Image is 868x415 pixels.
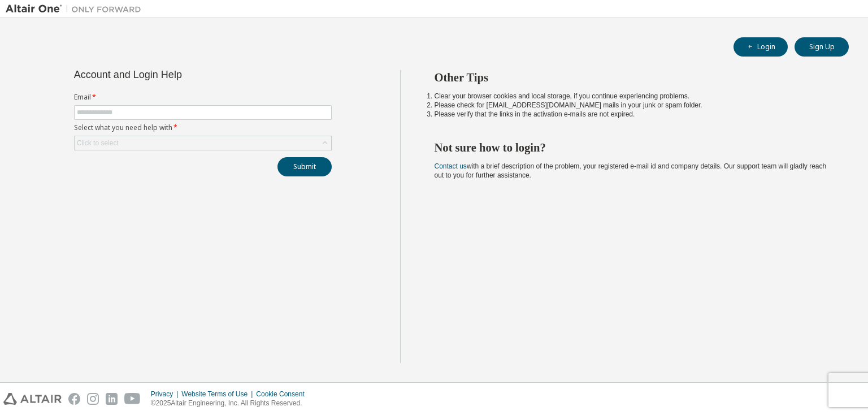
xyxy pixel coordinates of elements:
div: Click to select [75,136,331,150]
img: Altair One [6,3,147,15]
img: facebook.svg [68,393,80,405]
img: instagram.svg [87,393,99,405]
button: Sign Up [795,37,849,57]
span: with a brief description of the problem, your registered e-mail id and company details. Our suppo... [435,162,827,179]
div: Cookie Consent [256,390,311,399]
label: Email [74,93,332,102]
button: Submit [277,157,332,176]
img: altair_logo.svg [3,393,62,405]
a: Contact us [435,162,467,170]
li: Please check for [EMAIL_ADDRESS][DOMAIN_NAME] mails in your junk or spam folder. [435,101,829,110]
li: Clear your browser cookies and local storage, if you continue experiencing problems. [435,92,829,101]
button: Login [734,37,788,57]
label: Select what you need help with [74,123,332,132]
div: Website Terms of Use [181,390,256,399]
div: Privacy [151,390,181,399]
div: Account and Login Help [74,70,280,79]
p: © 2025 Altair Engineering, Inc. All Rights Reserved. [151,399,311,408]
h2: Not sure how to login? [435,140,829,155]
li: Please verify that the links in the activation e-mails are not expired. [435,110,829,119]
div: Click to select [77,139,119,148]
h2: Other Tips [435,70,829,85]
img: youtube.svg [124,393,141,405]
img: linkedin.svg [106,393,118,405]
